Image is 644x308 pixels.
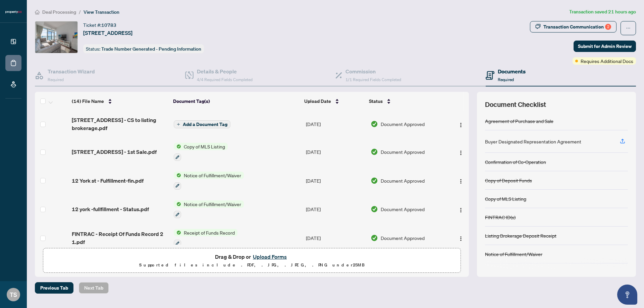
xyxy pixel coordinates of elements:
[72,177,144,185] span: 12 York st - Fulfillment-fin.pdf
[369,98,383,105] span: Status
[498,77,514,82] span: Required
[458,122,464,128] img: Logo
[174,229,237,247] button: Status IconReceipt of Funds Record
[174,172,244,190] button: Status IconNotice of Fulfillment/Waiver
[251,252,289,261] button: Upload Forms
[48,77,64,82] span: Required
[48,67,95,75] h4: Transaction Wizard
[458,179,464,184] img: Logo
[381,148,425,156] span: Document Approved
[181,200,244,208] span: Notice of Fulfillment/Waiver
[371,120,378,128] img: Document Status
[83,21,116,29] div: Ticket #:
[79,8,81,16] li: /
[43,248,461,273] span: Drag & Drop orUpload FormsSupported files include .PDF, .JPG, .JPEG, .PNG under25MB
[72,230,168,246] span: FINTRAC - Receipt Of Funds Record 2 1.pdf
[170,92,302,111] th: Document Tag(s)
[10,290,17,299] span: TS
[174,143,181,150] img: Status Icon
[197,67,253,75] h4: Details & People
[304,98,331,105] span: Upload Date
[381,120,425,128] span: Document Approved
[458,236,464,241] img: Logo
[366,92,445,111] th: Status
[485,250,542,258] div: Notice of Fulfillment/Waiver
[617,285,637,305] button: Open asap
[40,283,68,293] span: Previous Tab
[303,195,368,224] td: [DATE]
[35,10,40,14] span: home
[381,177,425,184] span: Document Approved
[455,175,466,186] button: Logo
[485,195,526,202] div: Copy of MLS Listing
[485,100,546,109] span: Document Checklist
[174,120,230,128] button: Add a Document Tag
[569,8,636,16] article: Transaction saved 21 hours ago
[302,92,366,111] th: Upload Date
[72,148,157,156] span: [STREET_ADDRESS] - 1st Sale.pdf
[626,26,631,30] span: ellipsis
[543,21,611,32] div: Transaction Communication
[181,143,228,150] span: Copy of MLS Listing
[371,234,378,242] img: Document Status
[72,98,104,105] span: (14) File Name
[47,261,457,269] p: Supported files include .PDF, .JPG, .JPEG, .PNG under 25 MB
[581,57,633,65] span: Requires Additional Docs
[371,148,378,156] img: Document Status
[371,205,378,213] img: Document Status
[174,200,181,208] img: Status Icon
[455,119,466,129] button: Logo
[197,77,253,82] span: 4/4 Required Fields Completed
[381,234,425,242] span: Document Approved
[35,282,73,294] button: Previous Tab
[498,67,526,75] h4: Documents
[215,252,289,261] span: Drag & Drop or
[183,122,227,127] span: Add a Document Tag
[101,46,201,52] span: Trade Number Generated - Pending Information
[578,41,632,52] span: Submit for Admin Review
[485,158,546,166] div: Confirmation of Co-Operation
[303,224,368,252] td: [DATE]
[83,29,132,37] span: [STREET_ADDRESS]
[101,22,116,28] span: 10783
[303,137,368,166] td: [DATE]
[345,77,401,82] span: 1/1 Required Fields Completed
[174,229,181,236] img: Status Icon
[79,282,109,294] button: Next Tab
[72,116,168,132] span: [STREET_ADDRESS] - CS to listing brokerage.pdf
[605,24,611,30] div: 2
[530,21,616,33] button: Transaction Communication2
[455,146,466,157] button: Logo
[371,177,378,184] img: Document Status
[5,10,21,14] img: logo
[345,67,401,75] h4: Commission
[381,205,425,213] span: Document Approved
[455,204,466,214] button: Logo
[485,117,553,125] div: Agreement of Purchase and Sale
[458,207,464,213] img: Logo
[303,166,368,195] td: [DATE]
[72,205,149,213] span: 12 york -fullfillment - Status.pdf
[485,213,516,221] div: FINTRAC ID(s)
[174,200,244,219] button: Status IconNotice of Fulfillment/Waiver
[83,44,204,53] div: Status:
[303,111,368,137] td: [DATE]
[177,123,180,126] span: plus
[181,172,244,179] span: Notice of Fulfillment/Waiver
[42,9,76,15] span: Deal Processing
[84,9,119,15] span: View Transaction
[458,150,464,156] img: Logo
[174,143,228,161] button: Status IconCopy of MLS Listing
[181,229,237,236] span: Receipt of Funds Record
[35,21,77,53] img: IMG-C12136830_1.jpg
[485,177,532,184] div: Copy of Deposit Funds
[455,233,466,243] button: Logo
[174,172,181,179] img: Status Icon
[69,92,171,111] th: (14) File Name
[485,138,581,145] div: Buyer Designated Representation Agreement
[485,232,556,239] div: Listing Brokerage Deposit Receipt
[574,41,636,52] button: Submit for Admin Review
